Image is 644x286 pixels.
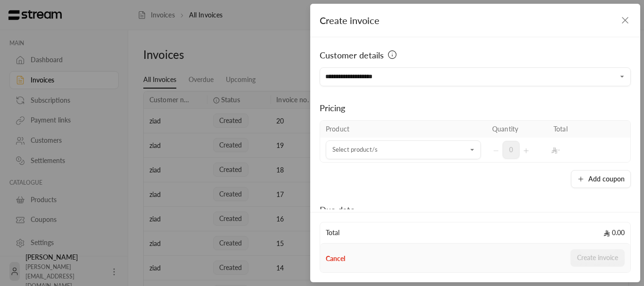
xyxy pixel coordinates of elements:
[503,141,520,159] span: 0
[320,49,384,62] span: Customer details
[320,101,631,114] div: Pricing
[320,120,631,163] table: Selected Products
[326,254,345,263] button: Cancel
[617,71,628,82] button: Open
[467,144,478,155] button: Open
[320,121,487,138] th: Product
[487,121,548,138] th: Quantity
[320,15,380,26] span: Create invoice
[326,228,339,237] span: Total
[548,138,609,162] td: -
[320,203,413,216] div: Due date
[603,228,625,237] span: 0.00
[548,121,609,138] th: Total
[571,170,631,188] button: Add coupon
